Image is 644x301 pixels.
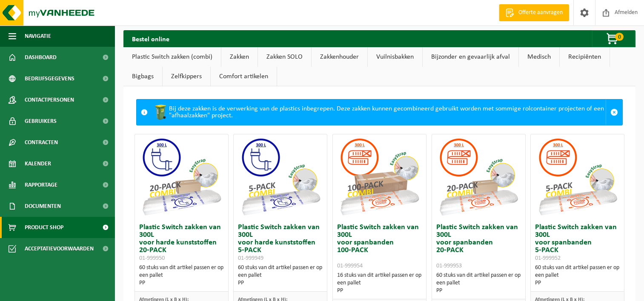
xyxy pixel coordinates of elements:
a: Sluit melding [606,99,622,125]
span: 01-999950 [139,255,165,261]
img: 01-999952 [535,134,620,219]
span: Contracten [25,132,58,153]
a: Bijzonder en gevaarlijk afval [423,47,518,67]
img: WB-0240-HPE-GN-50.png [152,104,169,121]
span: Gebruikers [25,111,57,132]
div: 16 stuks van dit artikel passen er op een pallet [337,272,422,295]
img: 01-999950 [139,134,224,219]
div: Bij deze zakken is de verwerking van de plastics inbegrepen. Deze zakken kunnen gecombineerd gebr... [152,99,606,125]
span: Navigatie [25,26,51,47]
a: Zakken SOLO [258,47,311,67]
span: Dashboard [25,47,57,68]
img: 01-999954 [337,134,422,219]
span: Documenten [25,196,61,217]
div: 60 stuks van dit artikel passen er op een pallet [436,272,521,295]
div: PP [436,287,521,295]
span: 01-999952 [535,255,561,261]
a: Recipiënten [560,47,610,67]
h3: Plastic Switch zakken van 300L voor spanbanden 5-PACK [535,224,620,262]
a: Offerte aanvragen [499,4,569,21]
div: 60 stuks van dit artikel passen er op een pallet [238,264,323,287]
h3: Plastic Switch zakken van 300L voor harde kunststoffen 20-PACK [139,224,224,262]
img: 01-999953 [436,134,521,219]
span: 0 [615,33,624,41]
span: Kalender [25,153,51,174]
a: Plastic Switch zakken (combi) [123,47,221,67]
div: 60 stuks van dit artikel passen er op een pallet [139,264,224,287]
span: Acceptatievoorwaarden [25,238,94,259]
span: Rapportage [25,174,57,196]
a: Vuilnisbakken [368,47,422,67]
span: Product Shop [25,217,63,238]
img: 01-999949 [238,134,323,219]
button: 0 [592,30,635,47]
span: 01-999953 [436,263,462,269]
span: Contactpersonen [25,89,74,111]
a: Zelfkippers [163,67,210,86]
h3: Plastic Switch zakken van 300L voor harde kunststoffen 5-PACK [238,224,323,262]
a: Comfort artikelen [211,67,277,86]
span: Offerte aanvragen [516,9,565,17]
div: PP [139,279,224,287]
h3: Plastic Switch zakken van 300L voor spanbanden 20-PACK [436,224,521,270]
div: PP [535,279,620,287]
div: PP [337,287,422,295]
h2: Bestel online [123,30,178,47]
h3: Plastic Switch zakken van 300L voor spanbanden 100-PACK [337,224,422,270]
div: PP [238,279,323,287]
span: 01-999954 [337,263,363,269]
span: 01-999949 [238,255,263,261]
a: Bigbags [123,67,162,86]
div: 60 stuks van dit artikel passen er op een pallet [535,264,620,287]
span: Bedrijfsgegevens [25,68,74,89]
a: Medisch [519,47,559,67]
a: Zakkenhouder [312,47,367,67]
a: Zakken [221,47,258,67]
